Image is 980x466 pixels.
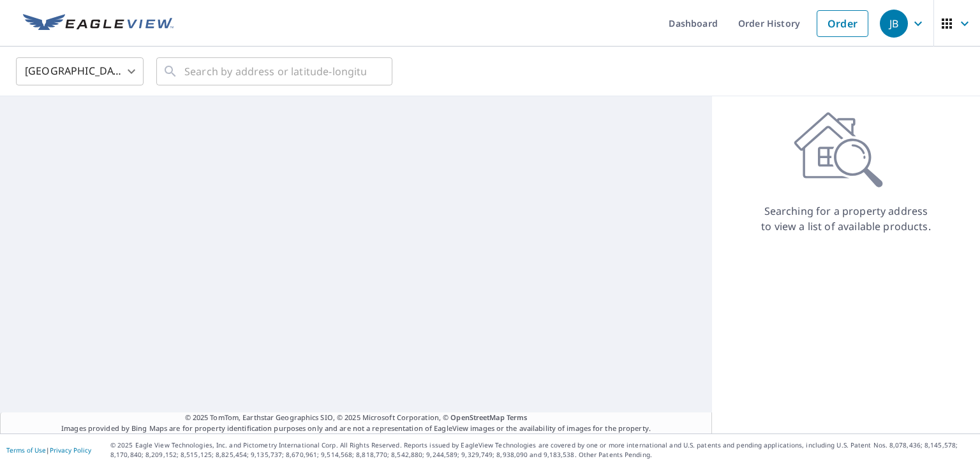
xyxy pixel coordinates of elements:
a: Terms [507,412,528,422]
div: JB [880,10,908,38]
a: Privacy Policy [50,446,91,455]
p: | [6,446,91,454]
a: Terms of Use [6,446,46,455]
span: © 2025 TomTom, Earthstar Geographics SIO, © 2025 Microsoft Corporation, © [185,412,528,423]
p: Searching for a property address to view a list of available products. [761,203,932,234]
a: Order [817,10,868,37]
input: Search by address or latitude-longitude [184,54,366,89]
a: OpenStreetMap [450,412,504,422]
div: [GEOGRAPHIC_DATA] [16,54,144,89]
img: EV Logo [23,14,174,33]
p: © 2025 Eagle View Technologies, Inc. and Pictometry International Corp. All Rights Reserved. Repo... [110,441,974,460]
